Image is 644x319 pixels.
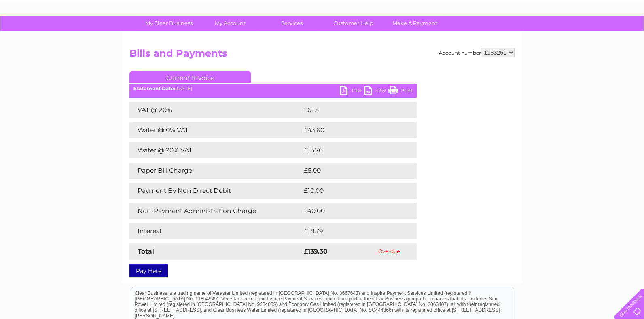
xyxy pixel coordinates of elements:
td: VAT @ 20% [129,102,302,118]
a: My Clear Business [136,16,202,31]
a: Services [258,16,325,31]
td: Overdue [361,243,417,260]
div: Clear Business is a trading name of Verastar Limited (registered in [GEOGRAPHIC_DATA] No. 3667643... [131,4,514,39]
a: Telecoms [544,34,569,40]
img: logo.png [23,21,64,46]
td: Paper Bill Charge [129,163,302,179]
td: Non-Payment Administration Charge [129,203,302,219]
div: [DATE] [129,86,417,91]
td: £10.00 [302,183,400,199]
a: Make A Payment [381,16,448,31]
td: Payment By Non Direct Debit [129,183,302,199]
td: Water @ 0% VAT [129,122,302,138]
a: Log out [617,34,636,40]
div: Account number [439,48,515,57]
a: Pay Here [129,264,168,277]
a: Customer Help [320,16,387,31]
td: £15.76 [302,142,400,158]
td: Water @ 20% VAT [129,142,302,158]
a: 0333 014 3131 [491,4,547,14]
td: Interest [129,223,302,239]
td: £43.60 [302,122,400,138]
a: PDF [340,86,364,97]
a: CSV [364,86,388,97]
a: Contact [590,34,610,40]
a: Print [388,86,413,97]
td: £18.79 [302,223,400,239]
a: My Account [197,16,264,31]
strong: Total [138,247,154,255]
strong: £139.30 [304,247,328,255]
td: £6.15 [302,102,396,118]
a: Energy [522,34,540,40]
a: Water [502,34,517,40]
td: £40.00 [302,203,401,219]
a: Current Invoice [129,71,251,83]
td: £5.00 [302,163,398,179]
h2: Bills and Payments [129,48,515,63]
a: Blog [574,34,585,40]
b: Statement Date: [133,85,175,91]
